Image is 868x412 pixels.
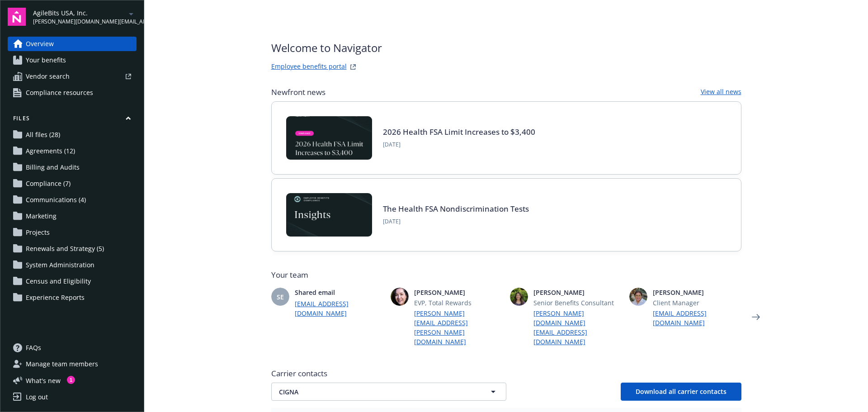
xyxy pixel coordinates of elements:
[33,8,137,26] button: AgileBits USA, Inc.[PERSON_NAME][DOMAIN_NAME][EMAIL_ADDRESS][DOMAIN_NAME]arrowDropDown
[295,299,383,318] a: [EMAIL_ADDRESS][DOMAIN_NAME]
[26,390,48,404] div: Log out
[8,341,137,355] a: FAQs
[26,341,41,355] span: FAQs
[653,288,741,297] span: [PERSON_NAME]
[26,160,80,175] span: Billing and Audits
[8,176,137,191] a: Compliance (7)
[629,288,647,306] img: photo
[8,85,137,100] a: Compliance resources
[67,376,75,384] div: 1
[8,274,137,289] a: Census and Eligibility
[26,274,91,289] span: Census and Eligibility
[414,288,503,297] span: [PERSON_NAME]
[8,357,137,371] a: Manage team members
[383,127,535,137] a: 2026 Health FSA Limit Increases to $3,400
[8,114,137,126] button: Files
[26,37,54,51] span: Overview
[8,376,75,385] button: What's new1
[26,258,94,272] span: System Administration
[8,128,137,142] a: All files (28)
[26,128,60,142] span: All files (28)
[653,298,741,308] span: Client Manager
[26,176,71,191] span: Compliance (7)
[126,8,137,19] a: arrowDropDown
[8,8,26,26] img: navigator-logo.svg
[271,383,506,401] button: CIGNA
[8,37,137,51] a: Overview
[749,310,763,324] a: Next
[383,204,529,214] a: The Health FSA Nondiscrimination Tests
[636,387,726,396] span: Download all carrier contacts
[8,290,137,305] a: Experience Reports
[271,368,741,379] span: Carrier contacts
[271,62,347,72] a: Employee benefits portal
[533,288,622,297] span: [PERSON_NAME]
[383,141,535,149] span: [DATE]
[26,357,98,371] span: Manage team members
[26,193,86,207] span: Communications (4)
[26,144,75,158] span: Agreements (12)
[33,8,126,18] span: AgileBits USA, Inc.
[8,225,137,240] a: Projects
[701,87,741,98] a: View all news
[383,218,529,226] span: [DATE]
[533,308,622,346] a: [PERSON_NAME][DOMAIN_NAME][EMAIL_ADDRESS][DOMAIN_NAME]
[653,308,741,327] a: [EMAIL_ADDRESS][DOMAIN_NAME]
[26,69,70,84] span: Vendor search
[33,18,126,26] span: [PERSON_NAME][DOMAIN_NAME][EMAIL_ADDRESS][DOMAIN_NAME]
[8,144,137,158] a: Agreements (12)
[8,193,137,207] a: Communications (4)
[271,40,382,56] span: Welcome to Navigator
[279,387,467,397] span: CIGNA
[26,209,57,223] span: Marketing
[8,53,137,67] a: Your benefits
[26,53,66,67] span: Your benefits
[8,209,137,223] a: Marketing
[295,288,383,297] span: Shared email
[8,69,137,84] a: Vendor search
[271,87,325,98] span: Newfront news
[510,288,528,306] img: photo
[271,270,741,280] span: Your team
[391,288,409,306] img: photo
[533,298,622,308] span: Senior Benefits Consultant
[8,258,137,272] a: System Administration
[26,376,61,385] span: What ' s new
[8,242,137,256] a: Renewals and Strategy (5)
[348,62,359,72] a: striveWebsite
[26,225,50,240] span: Projects
[26,290,85,305] span: Experience Reports
[286,193,372,237] img: Card Image - EB Compliance Insights.png
[621,383,741,401] button: Download all carrier contacts
[26,85,93,100] span: Compliance resources
[277,292,284,302] span: SE
[8,160,137,175] a: Billing and Audits
[26,242,104,256] span: Renewals and Strategy (5)
[414,308,503,346] a: [PERSON_NAME][EMAIL_ADDRESS][PERSON_NAME][DOMAIN_NAME]
[286,116,372,160] img: BLOG-Card Image - Compliance - 2026 Health FSA Limit Increases to $3,400.jpg
[414,298,503,308] span: EVP, Total Rewards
